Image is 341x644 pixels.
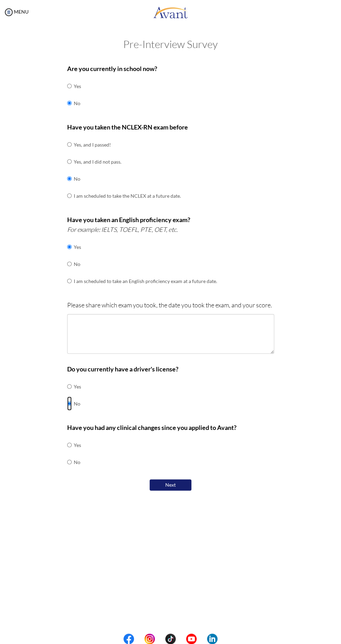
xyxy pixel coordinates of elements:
[74,170,181,187] td: No
[74,187,181,204] td: I am scheduled to take the NCLEX at a future date.
[155,634,165,644] img: blank.png
[67,424,237,431] b: Have you had any clinical changes since you applied to Avant?
[67,216,190,223] b: Have you taken an English proficiency exam?
[150,479,191,490] button: Next
[74,95,81,112] td: No
[74,395,81,412] td: No
[207,634,217,644] img: li.png
[74,437,81,454] td: Yes
[74,78,81,95] td: Yes
[67,365,179,373] b: Do you currently have a driver's license?
[124,634,134,644] img: fb.png
[3,9,29,15] a: MENU
[176,634,186,644] img: blank.png
[153,2,188,23] img: logo.png
[74,378,81,395] td: Yes
[74,454,81,471] td: No
[74,238,217,256] td: Yes
[74,273,217,290] td: I am scheduled to take an English proficiency exam at a future date.
[134,634,144,644] img: blank.png
[165,634,176,644] img: tt.png
[67,123,188,131] b: Have you taken the NCLEX-RN exam before
[186,634,197,644] img: yt.png
[74,136,181,153] td: Yes, and I passed!
[67,65,157,72] b: Are you currently in school now?
[74,256,217,273] td: No
[144,634,155,644] img: in.png
[3,7,14,17] img: icon-menu.png
[67,226,178,233] i: For example: IELTS, TOEFL, PTE, OET, etc.
[7,38,334,50] h2: Pre-Interview Survey
[67,300,274,310] p: Please share which exam you took, the date you took the exam, and your score.
[197,634,207,644] img: blank.png
[74,153,181,170] td: Yes, and I did not pass.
